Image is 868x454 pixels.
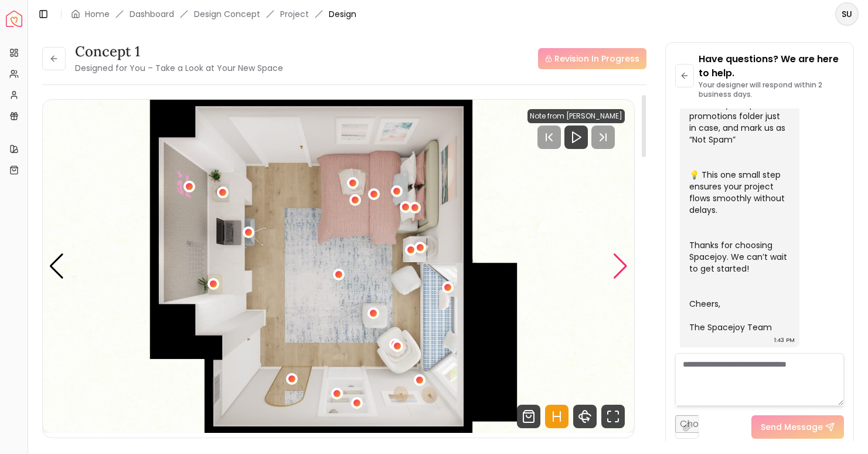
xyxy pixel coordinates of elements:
a: Project [280,8,309,20]
div: Note from [PERSON_NAME] [527,109,625,123]
button: SU [835,2,859,26]
a: Dashboard [130,8,174,20]
svg: Hotspots Toggle [545,405,569,428]
span: SU [836,4,857,25]
svg: Fullscreen [601,405,625,428]
div: Previous slide [49,253,64,279]
svg: Play [569,130,583,144]
div: 5 / 5 [43,100,634,433]
a: Spacejoy [6,11,22,27]
small: Designed for You – Take a Look at Your New Space [75,62,283,74]
div: Next slide [612,253,628,279]
span: Design [329,8,356,20]
img: Design Render 5 [43,100,634,433]
div: Carousel [43,100,634,433]
p: Your designer will respond within 2 business days. [699,80,844,99]
div: 1:43 PM [774,334,795,346]
li: Design Concept [194,8,260,20]
a: Home [85,8,110,20]
img: Spacejoy Logo [6,11,22,27]
svg: Shop Products from this design [517,405,540,428]
svg: 360 View [573,405,597,428]
p: Have questions? We are here to help. [699,52,844,80]
h3: concept 1 [75,42,283,61]
nav: breadcrumb [71,8,356,20]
